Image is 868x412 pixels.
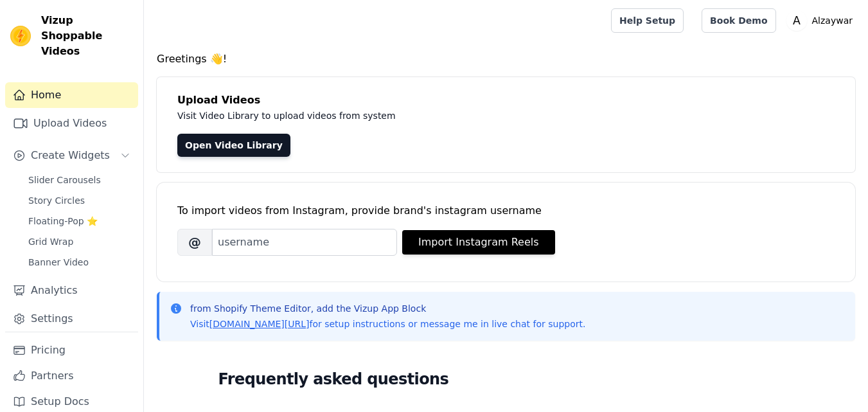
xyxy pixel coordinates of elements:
[31,148,110,163] span: Create Widgets
[190,302,585,315] p: from Shopify Theme Editor, add the Vizup App Block
[218,366,794,392] h2: Frequently asked questions
[209,319,310,329] a: [DOMAIN_NAME][URL]
[807,9,858,32] p: Alzaywar
[21,212,138,230] a: Floating-Pop ⭐
[5,82,138,108] a: Home
[10,26,31,46] img: Vizup
[5,337,138,363] a: Pricing
[21,233,138,251] a: Grid Wrap
[212,229,397,256] input: username
[190,318,585,330] p: Visit for setup instructions or message me in live chat for support.
[702,8,775,33] a: Book Demo
[786,9,858,32] button: A Alzaywar
[21,192,138,210] a: Story Circles
[177,134,290,157] a: Open Video Library
[177,93,835,108] h4: Upload Videos
[793,14,801,27] text: A
[5,143,138,168] button: Create Widgets
[21,171,138,189] a: Slider Carousels
[21,253,138,271] a: Banner Video
[5,111,138,136] a: Upload Videos
[28,174,101,186] span: Slider Carousels
[402,230,555,255] button: Import Instagram Reels
[177,108,753,123] p: Visit Video Library to upload videos from system
[28,235,73,248] span: Grid Wrap
[177,229,212,256] span: @
[611,8,684,33] a: Help Setup
[41,13,133,59] span: Vizup Shoppable Videos
[28,256,89,269] span: Banner Video
[28,194,85,207] span: Story Circles
[28,215,98,228] span: Floating-Pop ⭐
[5,306,138,332] a: Settings
[177,203,835,219] div: To import videos from Instagram, provide brand's instagram username
[5,278,138,303] a: Analytics
[5,363,138,389] a: Partners
[157,51,855,67] h4: Greetings 👋!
